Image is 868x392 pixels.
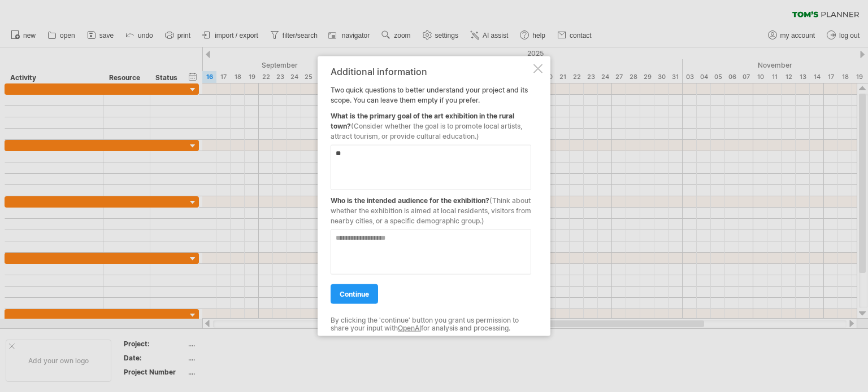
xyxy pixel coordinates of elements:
a: OpenAI [398,324,421,332]
div: Additional information [331,66,531,76]
span: (Consider whether the goal is to promote local artists, attract tourism, or provide cultural educ... [331,121,522,140]
span: continue [340,289,369,298]
div: What is the primary goal of the art exhibition in the rural town? [331,105,531,141]
div: Who is the intended audience for the exhibition? [331,190,531,226]
a: continue [331,284,378,303]
div: Two quick questions to better understand your project and its scope. You can leave them empty if ... [331,66,531,326]
div: By clicking the 'continue' button you grant us permission to share your input with for analysis a... [331,316,531,332]
span: (Think about whether the exhibition is aimed at local residents, visitors from nearby cities, or ... [331,196,531,224]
